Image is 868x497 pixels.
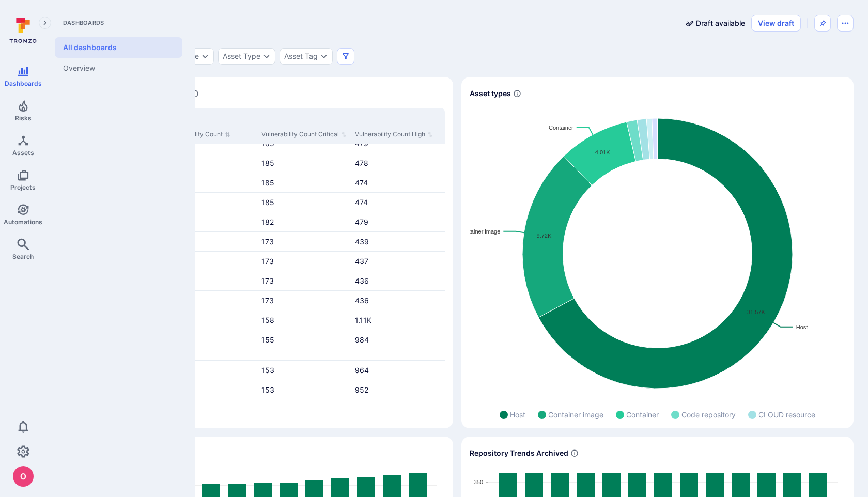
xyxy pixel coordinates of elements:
[355,296,369,305] a: 436
[548,409,603,420] span: Container image
[257,232,351,251] div: Cell for Vulnerability Count Critical
[261,198,274,207] a: 185
[257,330,351,360] div: Cell for Vulnerability Count Critical
[4,218,42,226] span: Automations
[163,310,257,330] div: Cell for Vulnerability Count
[355,218,368,226] a: 479
[461,77,854,428] div: Widget
[355,335,369,344] a: 984
[355,366,369,375] a: 964
[257,252,351,271] div: Cell for Vulnerability Count Critical
[626,409,659,420] span: Container
[355,159,368,167] a: 478
[351,271,445,290] div: Cell for Vulnerability Count High
[796,324,808,330] text: Host
[549,125,574,131] text: Container
[696,18,745,28] span: There is a draft version of this dashboard available with unpublished changes
[351,193,445,212] div: Cell for Vulnerability Count High
[257,310,351,330] div: Cell for Vulnerability Count Critical
[163,380,257,399] div: Cell for Vulnerability Count
[351,361,445,380] div: Cell for Vulnerability Count High
[201,52,209,60] button: Expand dropdown
[15,114,32,122] span: Risks
[257,291,351,310] div: Cell for Vulnerability Count Critical
[163,153,257,173] div: Cell for Vulnerability Count
[61,77,453,428] div: Widget
[261,385,274,394] a: 153
[355,276,369,285] a: 436
[163,232,257,251] div: Cell for Vulnerability Count
[55,58,182,79] a: Overview
[13,466,34,487] div: oleg malkov
[261,257,274,266] a: 173
[223,52,260,60] button: Asset Type
[261,218,274,226] a: 182
[351,310,445,330] div: Cell for Vulnerability Count High
[351,153,445,173] div: Cell for Vulnerability Count High
[510,409,525,420] span: Host
[10,183,36,191] span: Projects
[474,479,483,485] text: 350
[261,178,274,187] a: 185
[257,153,351,173] div: Cell for Vulnerability Count Critical
[355,198,368,207] a: 474
[814,15,831,32] button: Pin to sidebar
[837,15,854,32] button: Dashboard menu
[351,380,445,399] div: Cell for Vulnerability Count High
[261,276,274,285] a: 173
[163,252,257,271] div: Cell for Vulnerability Count
[261,316,274,324] a: 158
[55,37,182,58] a: All dashboards
[261,237,274,246] a: 173
[261,335,274,344] a: 155
[320,52,328,60] button: Expand dropdown
[337,48,354,65] button: Filters
[41,19,49,27] i: Expand navigation menu
[163,330,257,360] div: Cell for Vulnerability Count
[470,88,511,99] span: Asset types
[257,361,351,380] div: Cell for Vulnerability Count Critical
[355,178,368,187] a: 474
[355,257,368,266] a: 437
[5,80,42,87] span: Dashboards
[261,129,347,140] button: Sort by Vulnerability Count Critical
[257,380,351,399] div: Cell for Vulnerability Count Critical
[459,228,501,235] text: Container image
[163,271,257,290] div: Cell for Vulnerability Count
[351,232,445,251] div: Cell for Vulnerability Count High
[39,17,51,29] button: Expand navigation menu
[284,52,318,60] button: Asset Tag
[261,366,274,375] a: 153
[351,173,445,192] div: Cell for Vulnerability Count High
[351,212,445,231] div: Cell for Vulnerability Count High
[351,330,445,360] div: Cell for Vulnerability Count High
[681,409,736,420] span: Code repository
[261,296,274,305] a: 173
[355,237,369,246] a: 439
[163,291,257,310] div: Cell for Vulnerability Count
[257,271,351,290] div: Cell for Vulnerability Count Critical
[758,409,815,420] span: CLOUD resource
[257,193,351,212] div: Cell for Vulnerability Count Critical
[163,193,257,212] div: Cell for Vulnerability Count
[12,149,34,157] span: Assets
[257,173,351,192] div: Cell for Vulnerability Count Critical
[55,19,182,27] span: Dashboards
[13,466,34,487] img: ACg8ocJcCe-YbLxGm5tc0PuNRxmgP8aEm0RBXn6duO8aeMVK9zjHhw=s96-c
[355,385,368,394] a: 952
[351,291,445,310] div: Cell for Vulnerability Count High
[470,448,568,458] span: Repository Trends Archived
[355,129,433,140] button: Sort by Vulnerability Count High
[12,253,34,260] span: Search
[163,212,257,231] div: Cell for Vulnerability Count
[261,159,274,167] a: 185
[257,212,351,231] div: Cell for Vulnerability Count Critical
[351,252,445,271] div: Cell for Vulnerability Count High
[751,15,801,32] button: View draft
[163,173,257,192] div: Cell for Vulnerability Count
[262,52,271,60] button: Expand dropdown
[167,129,230,140] button: Sort by Vulnerability Count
